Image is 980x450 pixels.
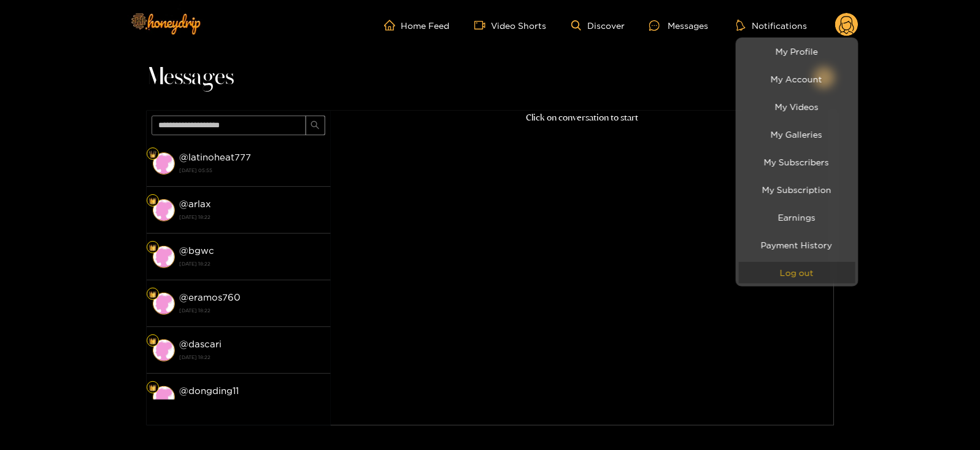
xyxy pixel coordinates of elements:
[739,96,855,117] a: My Videos
[739,41,855,62] a: My Profile
[739,179,855,200] a: My Subscription
[739,234,855,256] a: Payment History
[739,262,855,283] button: Log out
[739,207,855,228] a: Earnings
[739,124,855,145] a: My Galleries
[739,151,855,173] a: My Subscribers
[739,68,855,90] a: My Account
